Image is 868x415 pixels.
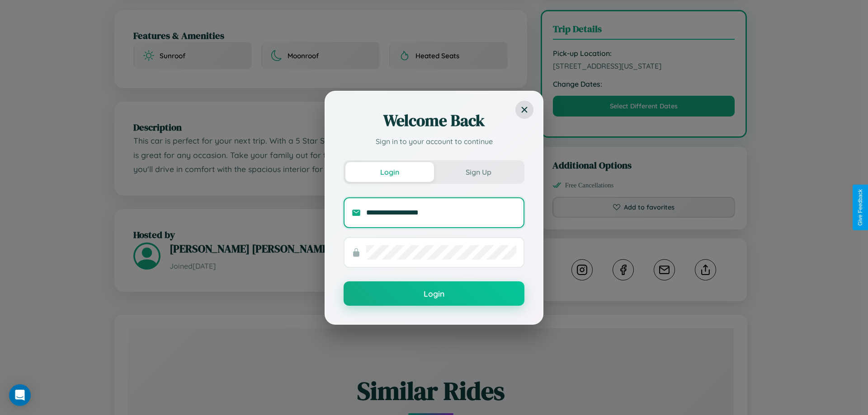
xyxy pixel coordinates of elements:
[434,162,523,182] button: Sign Up
[344,136,524,147] p: Sign in to your account to continue
[344,110,524,131] h2: Welcome Back
[344,281,524,306] button: Login
[345,162,434,182] button: Login
[857,189,863,226] div: Give Feedback
[9,384,31,406] div: Open Intercom Messenger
